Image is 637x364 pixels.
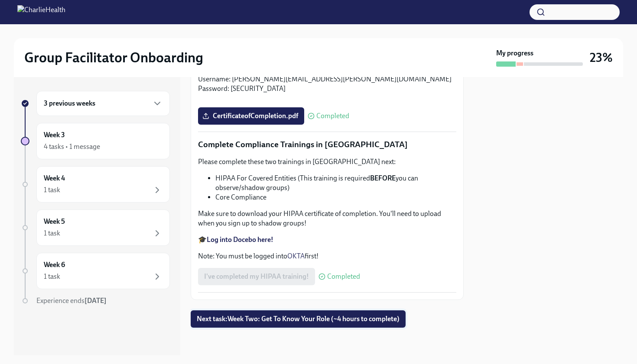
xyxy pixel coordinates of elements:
[44,174,65,183] h6: Week 4
[36,91,170,116] div: 3 previous weeks
[327,273,360,280] span: Completed
[198,157,456,167] p: Please complete these two trainings in [GEOGRAPHIC_DATA] next:
[198,107,304,125] label: CertificateofCompletion.pdf
[44,130,65,140] h6: Week 3
[44,260,65,270] h6: Week 6
[204,112,298,120] span: CertificateofCompletion.pdf
[44,185,60,195] div: 1 task
[287,252,305,260] a: OKTA
[370,174,396,182] strong: BEFORE
[21,166,170,203] a: Week 41 task
[316,113,349,119] span: Completed
[44,142,100,151] div: 4 tasks • 1 message
[191,310,406,328] button: Next task:Week Two: Get To Know Your Role (~4 hours to complete)
[496,48,533,58] strong: My progress
[44,272,60,281] div: 1 task
[198,139,456,150] p: Complete Compliance Trainings in [GEOGRAPHIC_DATA]
[198,251,456,261] p: Note: You must be logged into first!
[21,123,170,159] a: Week 34 tasks • 1 message
[84,296,107,305] strong: [DATE]
[198,65,456,93] p: 🎓 Username: [PERSON_NAME][EMAIL_ADDRESS][PERSON_NAME][DOMAIN_NAME] Password: [SECURITY_DATA]
[44,217,65,226] h6: Week 5
[198,209,456,228] p: Make sure to download your HIPAA certificate of completion. You'll need to upload when you sign u...
[215,174,456,193] li: HIPAA For Covered Entities (This training is required you can observe/shadow groups)
[24,49,203,66] h2: Group Facilitator Onboarding
[21,209,170,246] a: Week 51 task
[207,235,273,244] a: Log into Docebo here!
[17,5,65,19] img: CharlieHealth
[36,296,107,305] span: Experience ends
[198,235,456,245] p: 🎓
[44,229,60,238] div: 1 task
[215,193,456,202] li: Core Compliance
[44,99,95,108] h6: 3 previous weeks
[197,315,400,323] span: Next task : Week Two: Get To Know Your Role (~4 hours to complete)
[590,50,613,65] h3: 23%
[21,253,170,289] a: Week 61 task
